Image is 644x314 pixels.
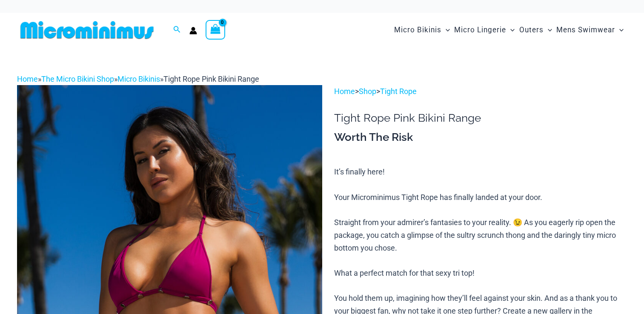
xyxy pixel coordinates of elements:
[17,20,157,40] img: MM SHOP LOGO FLAT
[554,17,626,43] a: Mens SwimwearMenu ToggleMenu Toggle
[380,87,417,96] a: Tight Rope
[163,74,259,83] span: Tight Rope Pink Bikini Range
[441,19,450,41] span: Menu Toggle
[544,19,552,41] span: Menu Toggle
[173,25,181,35] a: Search icon link
[506,19,515,41] span: Menu Toggle
[556,19,615,41] span: Mens Swimwear
[519,19,544,41] span: Outers
[206,20,225,40] a: View Shopping Cart, empty
[117,74,160,83] a: Micro Bikinis
[391,16,627,44] nav: Site Navigation
[334,87,355,96] a: Home
[334,111,627,125] h1: Tight Rope Pink Bikini Range
[615,19,624,41] span: Menu Toggle
[17,74,259,83] span: » » »
[17,74,38,83] a: Home
[454,19,506,41] span: Micro Lingerie
[189,27,197,34] a: Account icon link
[334,85,627,98] p: > >
[359,87,376,96] a: Shop
[392,17,452,43] a: Micro BikinisMenu ToggleMenu Toggle
[452,17,517,43] a: Micro LingerieMenu ToggleMenu Toggle
[334,130,627,145] h3: Worth The Risk
[517,17,554,43] a: OutersMenu ToggleMenu Toggle
[394,19,441,41] span: Micro Bikinis
[41,74,114,83] a: The Micro Bikini Shop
